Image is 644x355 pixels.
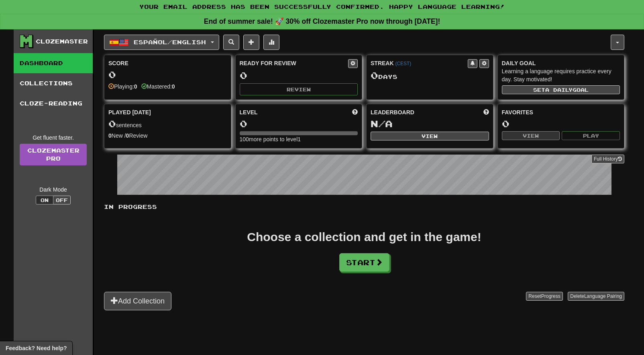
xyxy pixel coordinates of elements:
[108,132,227,140] div: New / Review
[240,135,358,143] div: 100 more points to level 1
[108,59,227,67] div: Score
[541,293,560,299] span: Progress
[395,61,411,66] a: (CEST)
[36,196,53,204] button: On
[371,70,378,81] span: 0
[6,344,67,352] span: Open feedback widget
[172,83,175,90] strong: 0
[223,35,239,50] button: Search sentences
[371,132,489,140] button: View
[339,253,389,272] button: Start
[20,134,87,142] div: Get fluent faster.
[502,85,620,94] button: Seta dailygoal
[545,87,573,93] span: a daily
[53,196,71,204] button: Off
[243,35,259,50] button: Add sentence to collection
[240,70,358,80] div: 0
[562,131,620,140] button: Play
[371,118,393,129] span: N/A
[502,108,620,116] div: Favorites
[20,186,87,194] div: Dark Mode
[502,59,620,67] div: Daily Goal
[591,155,624,163] button: Full History
[108,132,112,139] strong: 0
[126,132,129,139] strong: 0
[14,93,93,114] a: Cloze-Reading
[108,70,227,80] div: 0
[502,119,620,129] div: 0
[240,59,348,67] div: Ready for Review
[104,35,219,50] button: Español/English
[108,119,227,129] div: sentences
[263,35,279,50] button: More stats
[568,292,624,301] button: DeleteLanguage Pairing
[134,39,206,45] span: Español / English
[20,144,87,165] a: ClozemasterPro
[240,119,358,129] div: 0
[108,118,116,129] span: 0
[14,53,93,73] a: Dashboard
[502,131,560,140] button: View
[371,108,414,116] span: Leaderboard
[247,231,481,243] div: Choose a collection and get in the game!
[352,108,358,116] span: Score more points to level up
[240,83,358,95] button: Review
[371,70,489,81] div: Day s
[584,293,622,299] span: Language Pairing
[371,59,468,67] div: Streak
[526,292,562,301] button: ResetProgress
[204,17,440,25] strong: End of summer sale! 🚀 30% off Clozemaster Pro now through [DATE]!
[134,83,137,90] strong: 0
[141,83,175,91] div: Mastered:
[483,108,489,116] span: This week in points, UTC
[240,108,258,116] span: Level
[108,83,137,91] div: Playing:
[14,73,93,93] a: Collections
[502,67,620,83] div: Learning a language requires practice every day. Stay motivated!
[108,108,151,116] span: Played [DATE]
[104,292,171,310] button: Add Collection
[104,203,624,211] p: In Progress
[36,37,88,45] div: Clozemaster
